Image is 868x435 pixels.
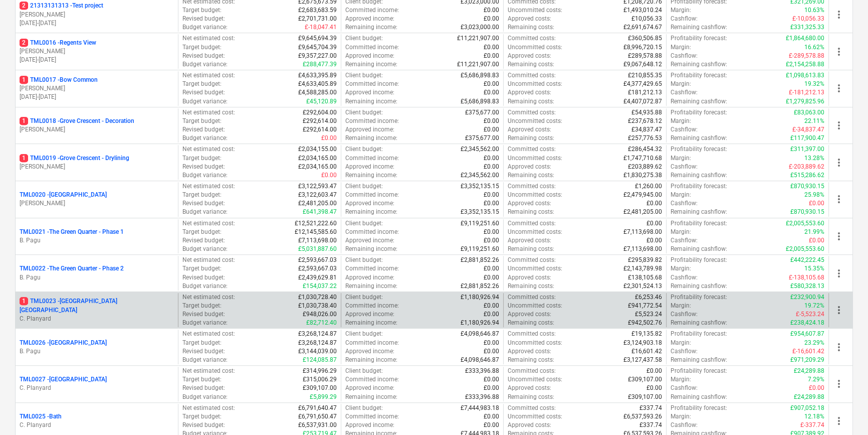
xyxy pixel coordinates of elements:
p: Budget variance : [182,171,228,180]
p: £292,604.00 [303,108,337,117]
p: Margin : [671,80,691,88]
p: [PERSON_NAME] [20,125,174,134]
span: 1 [20,76,28,84]
p: £-18,047.41 [305,23,337,32]
p: TML0021 - The Green Quarter - Phase 1 [20,228,124,236]
p: Approved income : [345,163,394,171]
p: Remaining income : [345,208,397,216]
p: Margin : [671,228,691,236]
div: TML0025 -BathC. Planyard [20,412,174,429]
p: Approved costs : [508,199,551,208]
p: £0.00 [484,125,499,134]
p: £11,221,907.00 [457,60,499,69]
p: Cashflow : [671,163,698,171]
p: £9,119,251.60 [461,245,499,253]
p: £2,345,562.00 [461,145,499,154]
p: Remaining costs : [508,23,554,32]
p: Remaining cashflow : [671,134,727,142]
p: £0.00 [646,219,662,228]
p: Target budget : [182,43,222,52]
p: £1,098,613.83 [786,71,824,80]
p: 16.62% [804,43,824,52]
p: Budget variance : [182,134,228,142]
p: £4,407,072.87 [623,97,662,106]
p: Cashflow : [671,199,698,208]
p: Profitability forecast : [671,34,727,43]
p: £295,839.82 [628,256,662,264]
p: Budget variance : [182,208,228,216]
p: Committed costs : [508,34,556,43]
p: £5,686,898.83 [461,71,499,80]
p: Approved income : [345,52,394,60]
p: Cashflow : [671,236,698,245]
p: £286,454.32 [628,145,662,154]
p: Budget variance : [182,60,228,69]
p: [PERSON_NAME] [20,47,174,56]
p: Approved costs : [508,163,551,171]
span: 2 [20,39,28,47]
p: Budget variance : [182,245,228,253]
p: Remaining cashflow : [671,97,727,106]
p: £0.00 [484,6,499,15]
p: £2,481,205.00 [298,199,337,208]
p: Target budget : [182,6,222,15]
p: Target budget : [182,264,222,273]
p: C. Planyard [20,384,174,392]
p: £2,345,562.00 [461,171,499,180]
p: £0.00 [484,154,499,163]
p: Revised budget : [182,15,225,23]
p: Revised budget : [182,236,225,245]
p: TML0018 - Grove Crescent - Decoration [20,117,134,125]
p: £2,691,674.67 [623,23,662,32]
p: £0.00 [484,43,499,52]
p: [DATE] - [DATE] [20,56,174,64]
p: £0.00 [484,117,499,125]
p: Committed income : [345,264,399,273]
p: £1,279,825.96 [786,97,824,106]
p: Approved income : [345,273,394,282]
p: £203,889.62 [628,163,662,171]
span: 1 [20,117,28,125]
p: £2,881,852.26 [461,256,499,264]
p: Remaining costs : [508,208,554,216]
p: £311,397.00 [790,145,824,154]
p: £641,398.47 [303,208,337,216]
p: £0.00 [809,199,824,208]
p: Revised budget : [182,199,225,208]
p: TML0016 - Regents View [20,39,96,47]
div: TML0026 -[GEOGRAPHIC_DATA]B. Pagu [20,339,174,356]
p: Remaining income : [345,134,397,142]
p: £2,005,553.60 [786,219,824,228]
div: 1TML0017 -Bow Common[PERSON_NAME][DATE]-[DATE] [20,76,174,101]
p: Revised budget : [182,163,225,171]
p: Committed costs : [508,219,556,228]
p: £2,034,155.00 [298,145,337,154]
p: £257,776.53 [628,134,662,142]
p: £3,122,603.47 [298,191,337,199]
p: Uncommitted costs : [508,117,562,125]
p: Target budget : [182,228,222,236]
p: £1,260.00 [635,182,662,191]
p: Target budget : [182,154,222,163]
p: £3,023,000.00 [461,23,499,32]
p: TML0027 - [GEOGRAPHIC_DATA] [20,375,107,384]
p: Remaining costs : [508,245,554,253]
p: Approved costs : [508,125,551,134]
p: £288,477.39 [303,60,337,69]
p: £2,479,945.00 [623,191,662,199]
div: 1TML0023 -[GEOGRAPHIC_DATA] [GEOGRAPHIC_DATA]C. Planyard [20,297,174,323]
p: Committed costs : [508,182,556,191]
p: Remaining income : [345,23,397,32]
span: more_vert [833,119,845,131]
p: Committed income : [345,80,399,88]
p: Remaining income : [345,245,397,253]
p: £117,900.47 [790,134,824,142]
p: Remaining cashflow : [671,171,727,180]
p: £870,930.15 [790,182,824,191]
p: Approved income : [345,125,394,134]
p: £-10,056.33 [792,15,824,23]
p: Client budget : [345,219,383,228]
p: Remaining cashflow : [671,60,727,69]
p: C. Planyard [20,421,174,429]
p: [DATE] - [DATE] [20,93,174,101]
